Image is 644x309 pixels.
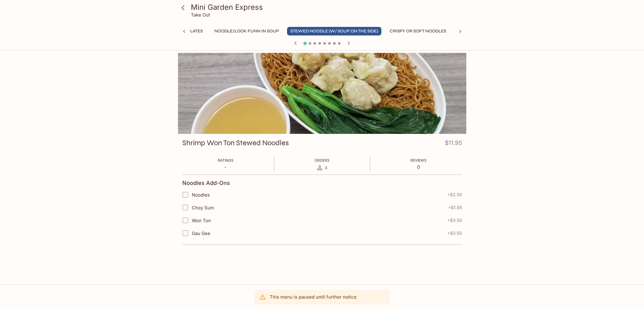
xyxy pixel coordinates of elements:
[445,138,462,150] h4: $11.95
[325,165,328,171] span: 4
[192,192,210,198] span: Noodles
[447,192,462,197] span: + $2.50
[447,231,462,236] span: + $3.50
[447,218,462,223] span: + $3.50
[386,27,449,35] button: Crispy or Soft Noodles
[192,205,214,211] span: Choy Sum
[270,294,357,300] p: This menu is paused until further notice
[178,53,466,134] div: Shrimp Won Ton Stewed Noodles
[192,230,210,236] span: Gau Gee
[287,27,381,35] button: Stewed Noodle (w/ Soup on the Side)
[218,158,234,163] span: Ratings
[192,218,211,223] span: Won Ton
[410,164,427,170] p: 0
[191,12,210,18] p: Take Out
[410,158,427,163] span: Reviews
[182,138,289,148] h3: Shrimp Won Ton Stewed Noodles
[191,2,464,12] h3: Mini Garden Express
[315,158,329,163] span: Orders
[182,180,230,186] h4: Noodles Add-Ons
[211,27,282,35] button: Noodle/Look Funn in Soup
[218,164,234,170] p: -
[448,205,462,210] span: + $1.95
